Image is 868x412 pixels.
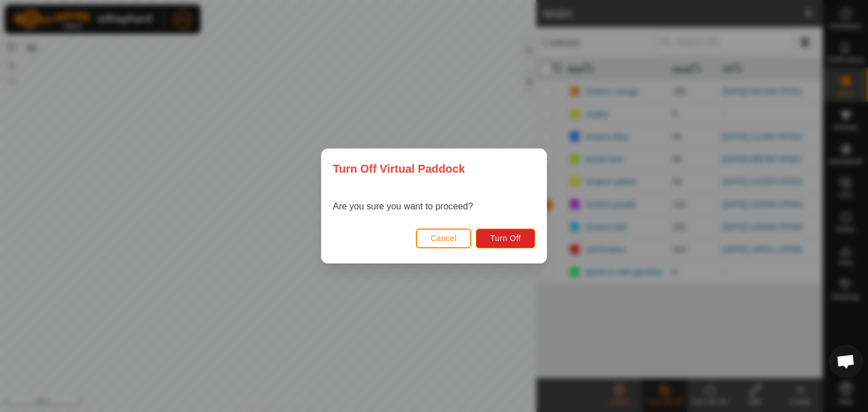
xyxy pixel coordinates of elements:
[333,200,473,213] p: Are you sure you want to proceed?
[333,160,465,177] span: Turn Off Virtual Paddock
[431,234,457,243] span: Cancel
[476,229,535,248] button: Turn Off
[829,344,863,378] div: Open chat
[490,234,521,243] span: Turn Off
[416,229,472,248] button: Cancel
